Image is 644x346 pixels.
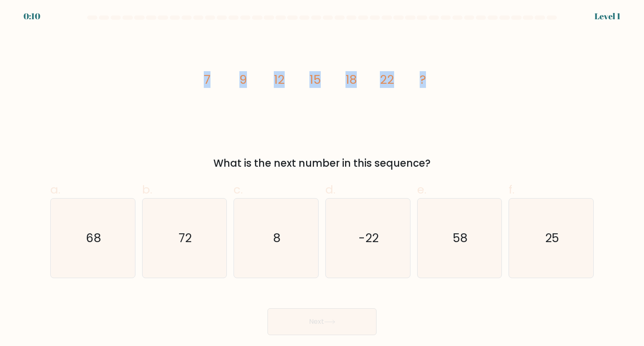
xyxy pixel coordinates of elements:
span: c. [234,181,243,198]
span: b. [142,181,152,198]
text: 72 [179,230,192,246]
tspan: 22 [380,71,394,88]
text: 8 [273,230,281,246]
tspan: ? [420,71,426,88]
tspan: 15 [309,71,321,88]
div: 0:10 [23,10,40,23]
tspan: 12 [274,71,285,88]
tspan: 18 [345,71,357,88]
tspan: 9 [239,71,247,88]
text: 25 [545,230,559,246]
div: Level 1 [595,10,621,23]
div: What is the next number in this sequence? [55,156,589,171]
tspan: 7 [204,71,210,88]
button: Next [267,308,377,335]
text: 58 [453,230,467,246]
span: e. [417,181,426,198]
text: -22 [358,230,379,246]
span: a. [50,181,60,198]
text: 68 [86,230,101,246]
span: f. [509,181,514,198]
span: d. [325,181,335,198]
